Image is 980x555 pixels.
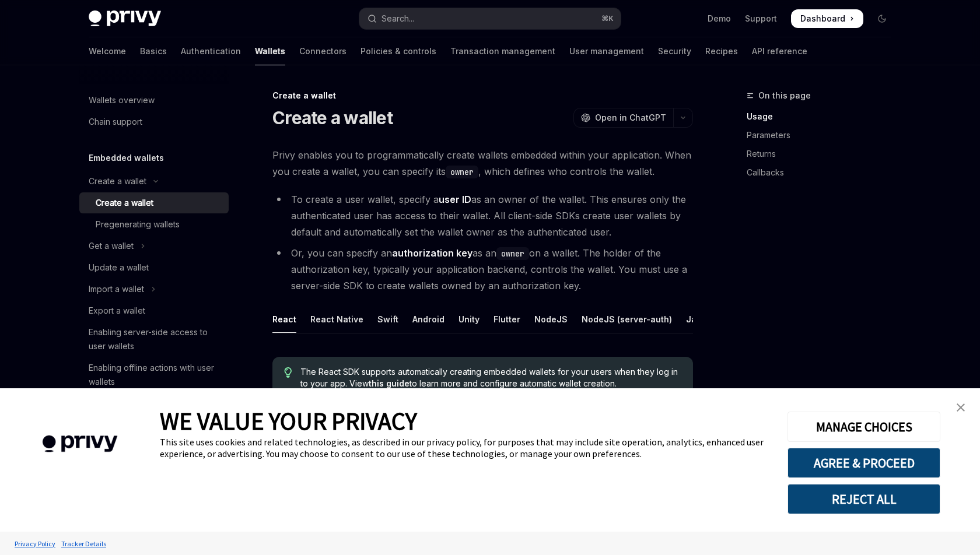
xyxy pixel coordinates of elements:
[89,239,134,253] div: Get a wallet
[89,115,142,129] div: Chain support
[299,37,346,65] a: Connectors
[745,13,777,24] a: Support
[582,305,672,333] div: NodeJS (server-auth)
[496,247,529,260] code: owner
[949,396,972,419] a: close banner
[494,305,520,333] div: Flutter
[79,214,229,235] a: Pregenerating wallets
[359,8,621,29] button: Open search
[377,305,398,333] div: Swift
[272,90,693,101] div: Create a wallet
[79,171,229,192] button: Toggle Create a wallet section
[873,9,891,28] button: Toggle dark mode
[89,151,164,165] h5: Embedded wallets
[272,245,693,294] li: Or, you can specify an as an on a wallet. The holder of the authorization key, typically your app...
[595,112,666,124] span: Open in ChatGPT
[160,436,770,459] div: This site uses cookies and related technologies, as described in our privacy policy, for purposes...
[255,37,285,65] a: Wallets
[708,13,731,24] a: Demo
[459,305,480,333] div: Unity
[272,305,296,333] div: React
[89,174,146,188] div: Create a wallet
[300,366,681,389] span: The React SDK supports automatically creating embedded wallets for your users when they log in to...
[705,37,738,65] a: Recipes
[272,147,693,180] span: Privy enables you to programmatically create wallets embedded within your application. When you c...
[392,247,473,259] strong: authorization key
[89,361,222,389] div: Enabling offline actions with user wallets
[89,304,145,318] div: Export a wallet
[787,484,940,514] button: REJECT ALL
[573,108,673,128] button: Open in ChatGPT
[369,378,409,389] a: this guide
[569,37,644,65] a: User management
[360,37,436,65] a: Policies & controls
[89,10,161,27] img: dark logo
[181,37,241,65] a: Authentication
[79,300,229,321] a: Export a wallet
[439,194,471,205] strong: user ID
[601,14,614,23] span: ⌘ K
[89,261,149,275] div: Update a wallet
[534,305,568,333] div: NodeJS
[787,412,940,442] button: MANAGE CHOICES
[787,448,940,478] button: AGREE & PROCEED
[89,93,155,107] div: Wallets overview
[79,357,229,392] a: Enabling offline actions with user wallets
[272,107,393,128] h1: Create a wallet
[752,37,807,65] a: API reference
[79,111,229,132] a: Chain support
[89,282,144,296] div: Import a wallet
[446,166,478,178] code: owner
[272,191,693,240] li: To create a user wallet, specify a as an owner of the wallet. This ensures only the authenticated...
[957,403,965,412] img: close banner
[96,196,153,210] div: Create a wallet
[96,217,180,231] div: Pregenerating wallets
[89,37,126,65] a: Welcome
[12,533,58,554] a: Privacy Policy
[58,533,109,554] a: Tracker Details
[17,419,142,469] img: company logo
[412,305,444,333] div: Android
[791,9,863,28] a: Dashboard
[79,236,229,257] button: Toggle Get a wallet section
[747,107,901,126] a: Usage
[79,322,229,357] a: Enabling server-side access to user wallets
[800,13,845,24] span: Dashboard
[658,37,691,65] a: Security
[450,37,555,65] a: Transaction management
[79,90,229,111] a: Wallets overview
[758,89,811,103] span: On this page
[160,406,417,436] span: WE VALUE YOUR PRIVACY
[310,305,363,333] div: React Native
[747,126,901,145] a: Parameters
[89,325,222,353] div: Enabling server-side access to user wallets
[747,163,901,182] a: Callbacks
[381,12,414,26] div: Search...
[79,279,229,300] button: Toggle Import a wallet section
[284,367,292,378] svg: Tip
[686,305,706,333] div: Java
[140,37,167,65] a: Basics
[747,145,901,163] a: Returns
[79,257,229,278] a: Update a wallet
[79,192,229,213] a: Create a wallet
